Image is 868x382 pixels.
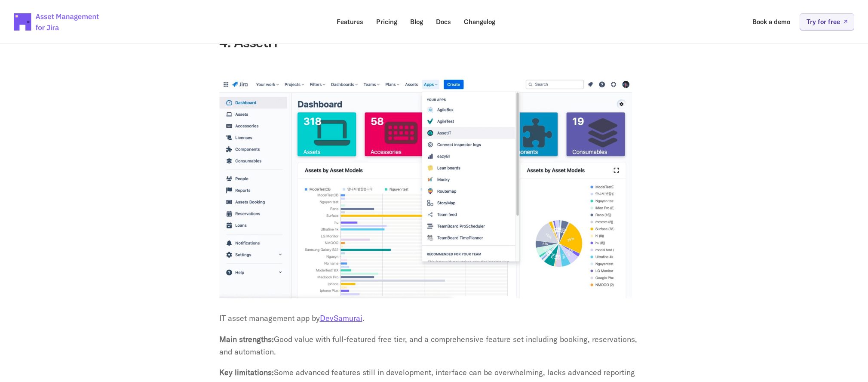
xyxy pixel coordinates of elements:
[464,18,495,25] p: Changelog
[376,18,397,25] p: Pricing
[320,313,362,323] a: DevSamurai
[404,13,429,30] a: Blog
[807,18,840,25] p: Try for free
[219,312,649,325] p: IT asset management app by .
[219,333,649,358] p: Good value with full-featured free tier, and a comprehensive feature set including booking, reser...
[219,34,649,50] h3: 4. AssetIT
[219,367,274,377] strong: Key limitations:
[752,18,790,25] p: Book a demo
[436,18,451,25] p: Docs
[337,18,363,25] p: Features
[410,18,423,25] p: Blog
[219,334,274,344] strong: Main strengths:
[746,13,796,30] a: Book a demo
[430,13,457,30] a: Docs
[331,13,369,30] a: Features
[370,13,403,30] a: Pricing
[800,13,854,30] a: Try for free
[458,13,501,30] a: Changelog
